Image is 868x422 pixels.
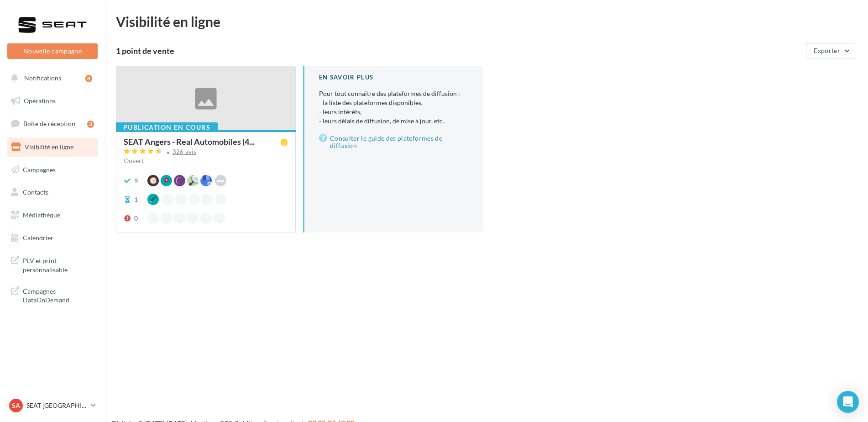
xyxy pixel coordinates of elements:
span: Campagnes DataOnDemand [23,285,94,305]
span: Contacts [23,188,48,196]
div: 1 point de vente [116,47,802,55]
span: PLV et print personnalisable [23,254,94,274]
button: Notifications 8 [5,69,96,88]
div: Visibilité en ligne [116,15,857,28]
a: Boîte de réception3 [5,114,99,133]
span: Boîte de réception [23,120,75,127]
button: Nouvelle campagne [7,43,98,59]
a: Médiathèque [5,206,99,225]
li: - la liste des plateformes disponibles, [319,98,468,107]
div: 326 avis [173,149,197,155]
a: Calendrier [5,228,99,248]
div: 1 [134,195,138,204]
span: Médiathèque [23,211,60,219]
div: En savoir plus [319,73,468,82]
a: Visibilité en ligne [5,137,99,157]
span: Exporter [814,47,840,54]
span: Notifications [24,74,61,82]
span: Opérations [24,97,56,105]
div: Open Intercom Messenger [837,391,859,413]
div: Publication en cours [116,122,218,132]
a: 326 avis [124,147,288,158]
a: Opérations [5,91,99,111]
span: Campagnes [23,165,56,173]
div: 3 [87,121,94,128]
a: Contacts [5,183,99,202]
span: SEAT Angers - Real Automobiles (4... [124,137,255,146]
a: PLV et print personnalisable [5,251,99,278]
span: Ouvert [124,157,144,164]
a: Campagnes DataOnDemand [5,281,99,308]
li: - leurs intérêts, [319,107,468,116]
span: Visibilité en ligne [25,143,73,151]
div: 8 [85,75,92,82]
a: Campagnes [5,160,99,179]
p: Pour tout connaître des plateformes de diffusion : [319,89,468,126]
span: SA [12,401,20,410]
a: Consulter le guide des plateformes de diffusion [319,133,468,151]
a: SA SEAT [GEOGRAPHIC_DATA] [7,397,98,414]
button: Exporter [806,43,855,58]
div: 0 [134,214,138,223]
p: SEAT [GEOGRAPHIC_DATA] [26,401,87,410]
span: Calendrier [23,234,53,242]
div: 9 [134,176,138,185]
li: - leurs délais de diffusion, de mise à jour, etc. [319,116,468,126]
